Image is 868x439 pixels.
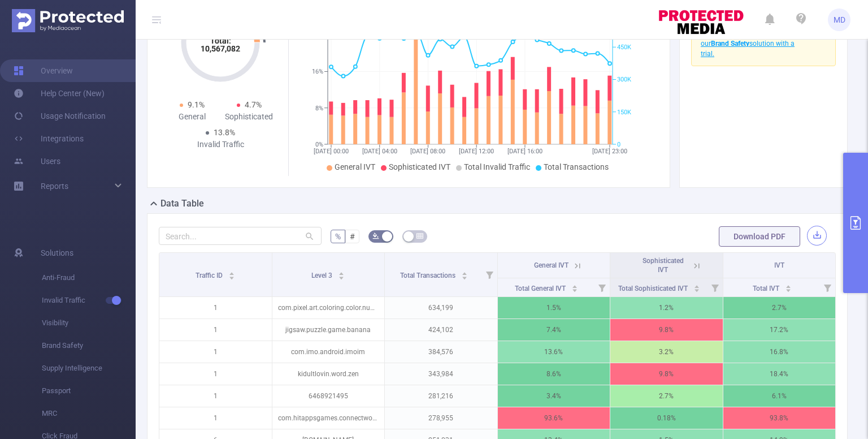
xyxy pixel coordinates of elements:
[385,385,497,407] p: 281,216
[592,148,627,155] tspan: [DATE] 23:00
[610,319,723,341] p: 9.8%
[723,407,836,429] p: 93.8%
[228,270,235,277] div: Sort
[610,341,723,363] p: 3.2%
[229,275,235,278] i: icon: caret-down
[498,363,610,385] p: 8.6%
[410,148,445,155] tspan: [DATE] 08:00
[338,270,345,274] i: icon: caret-up
[159,407,272,429] p: 1
[14,82,105,105] a: Help Center (New)
[159,297,272,319] p: 1
[610,385,723,407] p: 2.7%
[464,162,530,171] span: Total Invalid Traffic
[338,275,345,278] i: icon: caret-down
[617,44,631,51] tspan: 450K
[610,407,723,429] p: 0.18%
[385,341,497,363] p: 384,576
[372,233,379,239] i: icon: bg-colors
[723,319,836,341] p: 17.2%
[534,261,568,269] span: General IVT
[753,285,781,292] span: Total IVT
[385,407,497,429] p: 278,955
[14,105,106,127] a: Usage Notification
[229,270,235,274] i: icon: caret-up
[272,363,385,385] p: kidultlovin.word.zen
[12,9,124,32] img: Protected Media
[461,270,468,277] div: Sort
[785,287,791,291] i: icon: caret-down
[785,283,791,287] i: icon: caret-up
[214,128,235,137] span: 13.8%
[385,319,497,341] p: 424,102
[41,242,73,264] span: Solutions
[311,272,334,279] span: Level 3
[272,407,385,429] p: com.hitappsgames.connectwords
[272,297,385,319] p: com.pixel.art.coloring.color.number
[160,197,204,210] h2: Data Table
[459,148,494,155] tspan: [DATE] 12:00
[498,297,610,319] p: 1.5%
[719,226,800,247] button: Download PDF
[572,287,578,291] i: icon: caret-down
[42,402,136,425] span: MRC
[400,272,457,279] span: Total Transactions
[42,266,136,289] span: Anti-Fraud
[41,182,68,191] span: Reports
[312,68,323,76] tspan: 16%
[544,162,609,171] span: Total Transactions
[389,162,450,171] span: Sophisticated IVT
[315,105,323,112] tspan: 8%
[335,162,375,171] span: General IVT
[723,297,836,319] p: 2.7%
[245,100,262,109] span: 4.7%
[159,385,272,407] p: 1
[14,127,84,150] a: Integrations
[272,319,385,341] p: jigsaw.puzzle.game.banana
[834,8,845,31] span: MD
[707,278,723,296] i: Filter menu
[723,385,836,407] p: 6.1%
[14,59,73,82] a: Overview
[723,363,836,385] p: 18.4%
[220,111,277,123] div: Sophisticated
[785,283,792,290] div: Sort
[617,141,620,148] tspan: 0
[385,363,497,385] p: 343,984
[610,363,723,385] p: 9.8%
[163,111,220,123] div: General
[572,283,578,287] i: icon: caret-up
[507,148,542,155] tspan: [DATE] 16:00
[774,261,784,269] span: IVT
[416,233,423,239] i: icon: table
[159,341,272,363] p: 1
[701,29,795,58] span: Catch a glimpse of our solution with a trial.
[315,141,323,148] tspan: 0%
[335,232,341,241] span: %
[188,100,205,109] span: 9.1%
[461,275,467,278] i: icon: caret-down
[481,253,497,296] i: Filter menu
[42,380,136,402] span: Passport
[159,319,272,341] p: 1
[461,270,467,274] i: icon: caret-up
[643,257,684,274] span: Sophisticated IVT
[42,357,136,380] span: Supply Intelligence
[196,272,224,279] span: Traffic ID
[314,148,349,155] tspan: [DATE] 00:00
[694,283,700,287] i: icon: caret-up
[41,175,68,197] a: Reports
[610,297,723,319] p: 1.2%
[694,287,700,291] i: icon: caret-down
[272,385,385,407] p: 6468921495
[594,278,610,296] i: Filter menu
[617,76,631,84] tspan: 300K
[350,232,355,241] span: #
[385,297,497,319] p: 634,199
[272,341,385,363] p: com.imo.android.imoim
[498,319,610,341] p: 7.4%
[42,334,136,357] span: Brand Safety
[618,285,689,292] span: Total Sophisticated IVT
[201,44,240,53] tspan: 10,567,082
[498,407,610,429] p: 93.6%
